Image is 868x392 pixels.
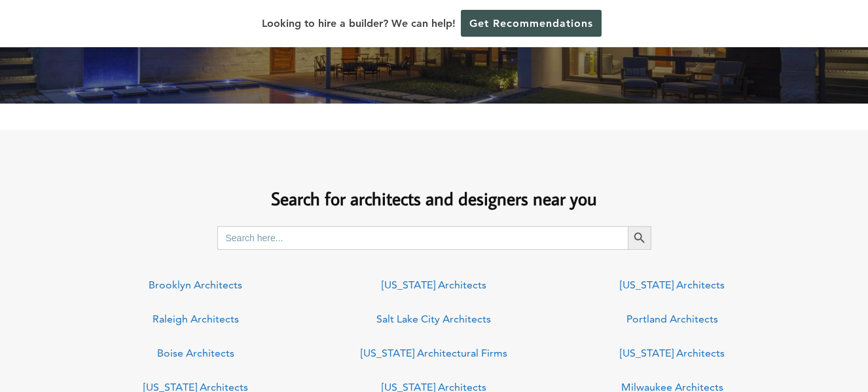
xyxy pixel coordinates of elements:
[149,279,242,291] a: Brooklyn Architects
[376,313,491,325] a: Salt Lake City Architects
[382,279,486,291] a: [US_STATE] Architects
[632,231,647,245] svg: Search
[461,10,602,37] a: Get Recommendations
[217,226,628,250] input: Search here...
[620,279,725,291] a: [US_STATE] Architects
[620,347,725,359] a: [US_STATE] Architects
[157,347,234,359] a: Boise Architects
[361,347,507,359] a: [US_STATE] Architectural Firms
[803,326,852,376] iframe: Drift Widget Chat Controller
[626,313,718,325] a: Portland Architects
[153,313,239,325] a: Raleigh Architects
